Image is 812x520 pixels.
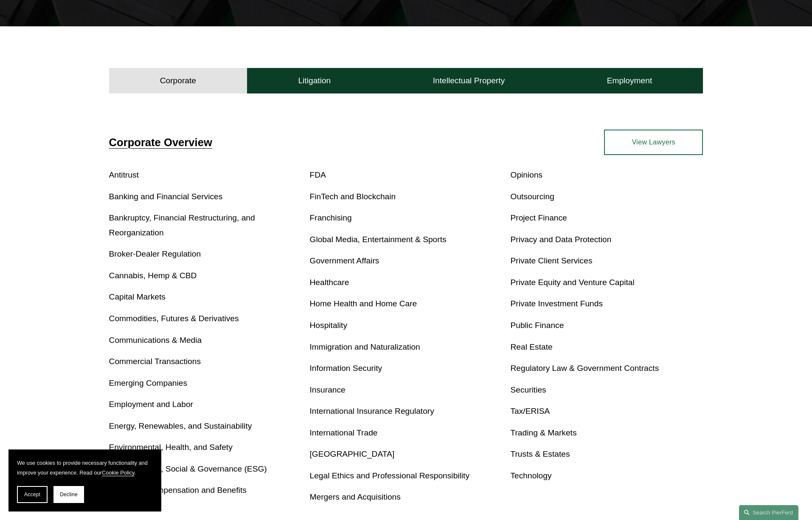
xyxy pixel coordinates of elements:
[109,443,233,452] a: Environmental, Health, and Safety
[109,292,166,301] a: Capital Markets
[8,449,161,512] section: Cookie banner
[739,505,798,520] a: Search this site
[510,170,542,179] a: Opinions
[510,364,659,373] a: Regulatory Law & Government Contracts
[310,192,396,201] a: FinTech and Blockchain
[60,492,78,497] span: Decline
[604,130,703,155] a: View Lawyers
[109,271,197,280] a: Cannabis, Hemp & CBD
[160,76,196,86] h4: Corporate
[109,421,252,430] a: Energy, Renewables, and Sustainability
[510,278,634,287] a: Private Equity and Venture Capital
[310,342,420,351] a: Immigration and Naturalization
[310,299,417,308] a: Home Health and Home Care
[433,76,505,86] h4: Intellectual Property
[510,428,576,437] a: Trading & Markets
[109,336,202,345] a: Communications & Media
[310,492,401,501] a: Mergers and Acquisitions
[109,249,201,258] a: Broker-Dealer Regulation
[102,469,135,476] a: Cookie Policy
[109,464,267,473] a: Environmental, Social & Governance (ESG)
[17,458,153,478] p: We use cookies to provide necessary functionality and improve your experience. Read our .
[109,192,223,201] a: Banking and Financial Services
[109,379,188,387] a: Emerging Companies
[310,213,352,222] a: Franchising
[310,385,346,394] a: Insurance
[510,471,551,480] a: Technology
[310,170,326,179] a: FDA
[510,321,564,330] a: Public Finance
[510,385,546,394] a: Securities
[510,192,554,201] a: Outsourcing
[310,278,349,287] a: Healthcare
[298,76,331,86] h4: Litigation
[17,486,48,503] button: Accept
[310,471,470,480] a: Legal Ethics and Professional Responsibility
[607,76,652,86] h4: Employment
[24,492,40,497] span: Accept
[310,321,348,330] a: Hospitality
[510,407,550,415] a: Tax/ERISA
[109,400,193,409] a: Employment and Labor
[310,407,434,415] a: International Insurance Regulatory
[310,428,378,437] a: International Trade
[109,170,139,179] a: Antitrust
[310,364,382,373] a: Information Security
[510,213,567,222] a: Project Finance
[510,235,611,244] a: Privacy and Data Protection
[310,235,447,244] a: Global Media, Entertainment & Sports
[109,486,247,495] a: Executive Compensation and Benefits
[109,213,255,237] a: Bankruptcy, Financial Restructuring, and Reorganization
[510,256,592,265] a: Private Client Services
[109,357,201,366] a: Commercial Transactions
[109,314,239,323] a: Commodities, Futures & Derivatives
[510,449,570,458] a: Trusts & Estates
[510,299,603,308] a: Private Investment Funds
[510,342,552,351] a: Real Estate
[310,449,395,458] a: [GEOGRAPHIC_DATA]
[310,256,379,265] a: Government Affairs
[109,136,212,148] a: Corporate Overview
[53,486,84,503] button: Decline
